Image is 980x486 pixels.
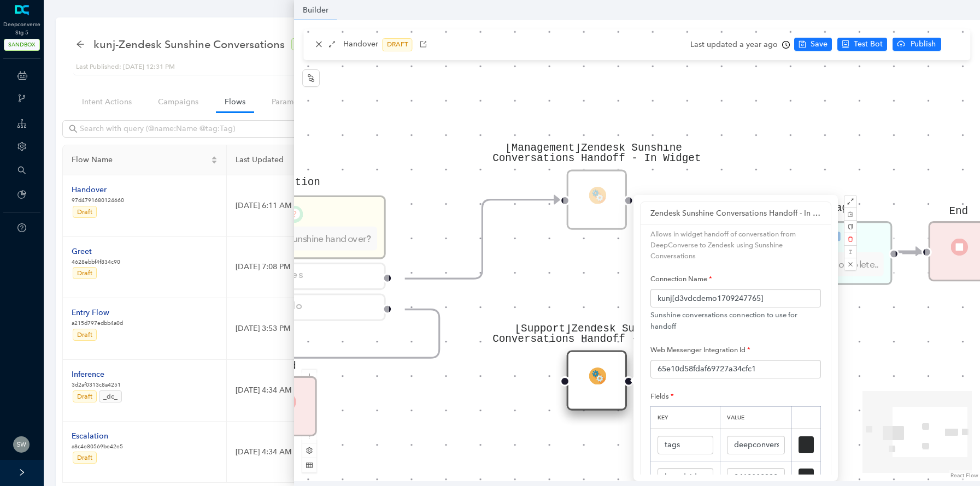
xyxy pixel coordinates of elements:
[72,307,123,319] div: Entry Flow
[72,430,123,442] div: Escalation
[650,208,821,220] div: Zendesk Sunshine Conversations Handoff - In Widget
[77,208,92,216] span: Draft
[489,144,705,165] pre: [Management]Zendesk Sunshine Conversations Handoff - In Widget
[256,376,316,436] div: EndEnd
[405,182,560,296] g: Edge from reactflownode_02638c45-d32e-4413-9d9c-0b9ff07a8658 to reactflownode_e7f7611a-8f9c-4085-...
[263,92,320,112] a: Parameters
[227,145,472,175] th: Last Updated
[227,237,472,299] td: [DATE] 7:08 PM
[277,359,296,375] pre: End
[77,454,92,461] span: Draft
[949,204,968,221] pre: End
[773,221,891,286] div: MessageMessageHandover Complete..
[291,38,321,50] span: READY
[236,154,454,166] span: Last Updated
[205,195,385,325] div: QuestionQuestionShall we start the sunshine handover?YesNo
[720,406,791,429] th: Value
[72,381,123,389] p: 3d2af0313c8a4251
[72,196,124,205] p: 97d4791680124660
[227,422,472,483] td: [DATE] 4:34 AM
[227,175,472,237] td: [DATE] 6:11 AM
[588,366,606,384] img: FlowModule
[216,92,254,112] a: Flows
[76,40,85,49] span: arrow-left
[567,169,627,229] div: [Management]Zendesk Sunshine Conversations Handoff - In WidgetFlowModule
[650,406,720,429] th: Key
[13,436,30,453] img: c3ccc3f0c05bac1ff29357cbd66b20c9
[17,166,26,175] span: search
[269,175,320,191] pre: Question
[63,145,227,175] th: Flow Name
[887,234,937,271] g: Edge from reactflownode_a786249c-544b-4f5a-ada9-7b50ea1c7a69 to reactflownode_e45afb5e-e9c3-4451-...
[73,92,140,112] a: Intent Actions
[17,94,26,103] span: branches
[69,125,78,133] span: search
[215,292,439,423] g: Edge from reactflownode_02638c45-d32e-4413-9d9c-0b9ff07a8658 to reactflownode_71cabf13-9237-4f5a-...
[72,369,123,381] div: Inference
[72,246,120,258] div: Greet
[72,154,209,166] span: Flow Name
[76,40,85,49] div: back
[93,35,285,53] span: kunj-Zendesk Sunshine Conversations
[650,270,712,289] label: Connection Name
[103,393,118,400] span: _dc_
[17,142,26,151] span: setting
[80,123,320,135] input: Search with query (@name:Name @tag:Tag)
[17,190,26,199] span: pie-chart
[72,258,120,266] p: 4628ebbf4f834c90
[650,229,821,261] p: Allows in widget handoff of conversation from DeepConverse to Zendesk using Sunshine Conversations
[227,360,472,422] td: [DATE] 4:34 AM
[77,393,92,400] span: Draft
[72,319,123,328] p: a215d797edbb4a0d
[650,341,750,360] label: Web Messenger Integration Id
[227,298,472,360] td: [DATE] 3:53 PM
[650,310,821,332] div: Sunshine conversations connection to use for handoff
[77,269,92,277] span: Draft
[4,39,40,51] span: SANDBOX
[489,324,705,346] pre: [Support]Zendesk Sunshine Conversations Handoff - In Widget
[149,92,207,112] a: Campaigns
[72,442,123,451] p: a8c4e80569be42e5
[76,62,948,72] div: Last Published: [DATE] 12:31 PM
[650,387,674,406] label: Fields
[77,331,92,339] span: Draft
[17,223,26,232] span: question-circle
[567,350,627,410] div: [Support]Zendesk Sunshine Conversations Handoff - In WidgetFlowModule
[72,184,124,196] div: Handover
